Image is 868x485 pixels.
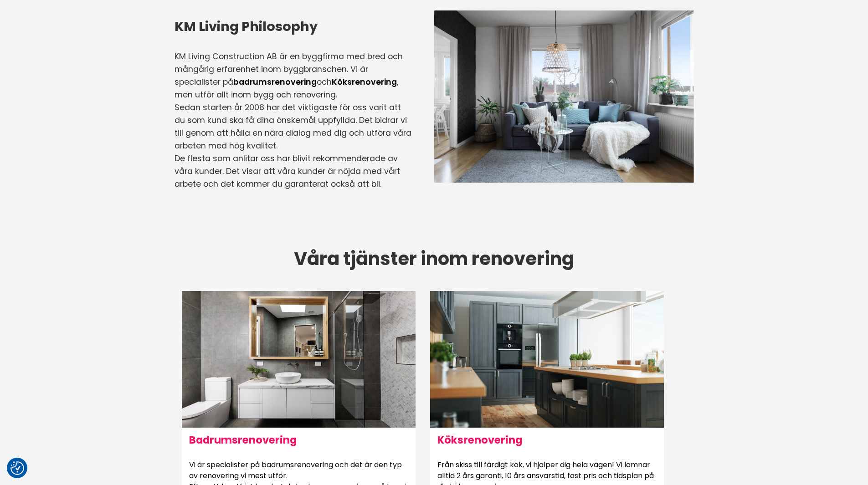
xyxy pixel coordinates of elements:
h6: Badrumsrenovering [182,428,416,452]
img: Byggföretag i Stockholm [411,10,694,183]
h3: KM Living Philosophy [175,17,411,36]
p: Sedan starten år 2008 har det viktigaste för oss varit att du som kund ska få dina önskemål uppfy... [175,101,411,152]
h6: Köksrenovering [430,428,664,452]
button: Samtyckesinställningar [10,461,24,475]
a: badrumsrenovering [233,77,317,87]
p: De flesta som anlitar oss har blivit rekommenderade av våra kunder. Det visar att våra kunder är ... [175,152,411,190]
p: KM Living Construction AB är en byggfirma med bred och mångårig erfarenhet inom byggbranschen. Vi... [175,50,411,101]
img: Revisit consent button [10,461,24,475]
h2: Våra tjänster inom renovering [175,249,694,269]
a: Köksrenovering [332,77,397,87]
